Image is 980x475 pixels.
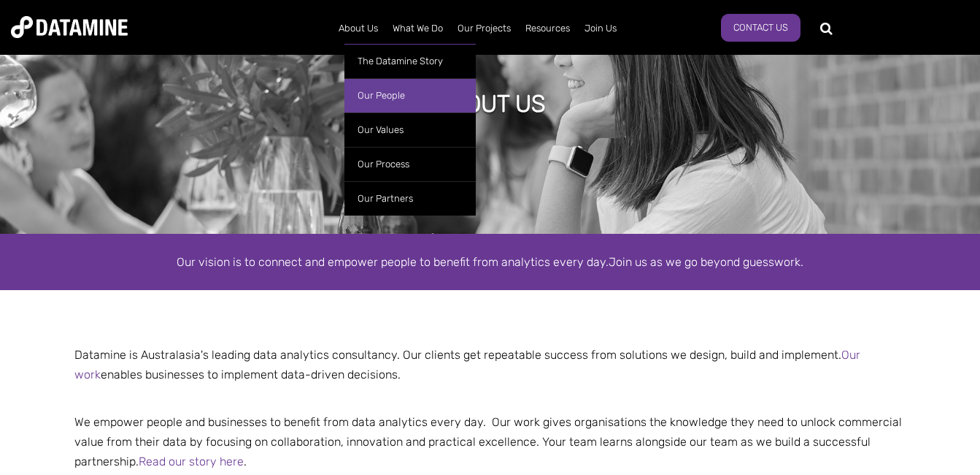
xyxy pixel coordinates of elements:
a: Our People [344,78,476,113]
a: Our Partners [344,181,476,216]
a: What We Do [385,9,450,47]
a: Join Us [577,9,624,47]
span: Our vision is to connect and empower people to benefit from analytics every day. [177,255,609,269]
a: Contact Us [721,14,800,42]
a: Read our story here [139,455,244,468]
img: Datamine [11,16,128,38]
p: Datamine is Australasia's leading data analytics consultancy. Our clients get repeatable success ... [63,345,917,384]
a: Our Projects [450,9,518,47]
a: Resources [518,9,577,47]
h1: ABOUT US [435,88,546,120]
a: Our Values [344,113,476,147]
span: Join us as we go beyond guesswork. [609,255,803,269]
a: Our Process [344,147,476,181]
a: About Us [331,9,385,47]
p: We empower people and businesses to benefit from data analytics every day. Our work gives organis... [63,392,917,472]
a: The Datamine Story [344,44,476,78]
